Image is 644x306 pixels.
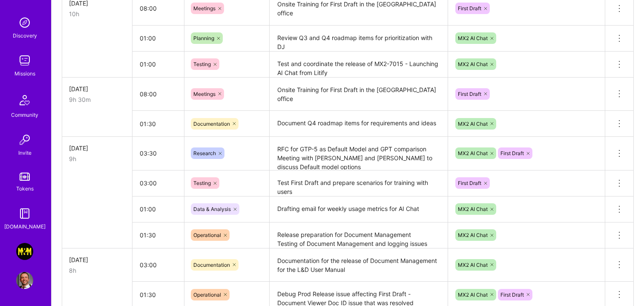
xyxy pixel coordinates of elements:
[458,91,481,97] span: First Draft
[133,198,184,220] input: HH:MM
[16,243,33,260] img: Morgan & Morgan: Document Management Product Manager
[16,205,33,222] img: guide book
[193,292,221,298] span: Operational
[193,61,211,67] span: Testing
[133,27,184,49] input: HH:MM
[14,243,35,260] a: Morgan & Morgan: Document Management Product Manager
[18,148,32,157] div: Invite
[193,5,216,12] span: Meetings
[69,154,125,163] div: 9h
[133,224,184,246] input: HH:MM
[270,52,447,77] textarea: Test and coordinate the release of MX2-7015 - Launching AI Chat from Litify
[458,206,488,212] span: MX2 AI Chat
[14,69,35,78] div: Missions
[133,83,184,105] input: HH:MM
[69,9,125,18] div: 10h
[270,138,447,170] textarea: RFC for GTP-5 as Default Model and GPT comparison Meeting with [PERSON_NAME] and [PERSON_NAME] to...
[193,262,230,268] span: Documentation
[270,26,447,51] textarea: Review Q3 and Q4 roadmap items for prioritization with DJ
[133,53,184,75] input: HH:MM
[270,78,447,110] textarea: Onsite Training for First Draft in the [GEOGRAPHIC_DATA] office
[270,249,447,281] textarea: Documentation for the release of Document Management for the L&D User Manual
[133,254,184,276] input: HH:MM
[458,150,488,156] span: MX2 AI Chat
[458,5,481,12] span: First Draft
[500,150,524,156] span: First Draft
[16,52,33,69] img: teamwork
[133,172,184,194] input: HH:MM
[16,184,34,193] div: Tokens
[270,171,447,196] textarea: Test First Draft and prepare scenarios for training with users Configure new laptop for First Dra...
[16,131,33,148] img: Invite
[16,14,33,31] img: discovery
[11,110,38,119] div: Community
[458,61,488,67] span: MX2 AI Chat
[13,31,37,40] div: Discovery
[4,222,46,231] div: [DOMAIN_NAME]
[14,272,35,289] a: User Avatar
[193,121,230,127] span: Documentation
[270,197,447,222] textarea: Drafting email for weekly usage metrics for AI Chat
[193,232,221,238] span: Operational
[193,35,214,41] span: Planning
[193,180,211,186] span: Testing
[193,91,216,97] span: Meetings
[133,142,184,165] input: HH:MM
[193,206,231,212] span: Data & Analysis
[69,95,125,104] div: 9h 30m
[69,266,125,275] div: 8h
[458,180,481,186] span: First Draft
[193,150,216,156] span: Research
[458,292,488,298] span: MX2 AI Chat
[458,232,488,238] span: MX2 AI Chat
[270,223,447,248] textarea: Release preparation for Document Management Testing of Document Management and logging issues Dis...
[270,112,447,136] textarea: Document Q4 roadmap items for requirements and ideas
[69,84,125,93] div: [DATE]
[458,35,488,41] span: MX2 AI Chat
[14,90,35,110] img: Community
[69,144,125,153] div: [DATE]
[458,262,488,268] span: MX2 AI Chat
[133,113,184,135] input: HH:MM
[500,292,524,298] span: First Draft
[20,173,30,181] img: tokens
[133,283,184,306] input: HH:MM
[458,121,488,127] span: MX2 AI Chat
[16,272,33,289] img: User Avatar
[69,255,125,264] div: [DATE]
